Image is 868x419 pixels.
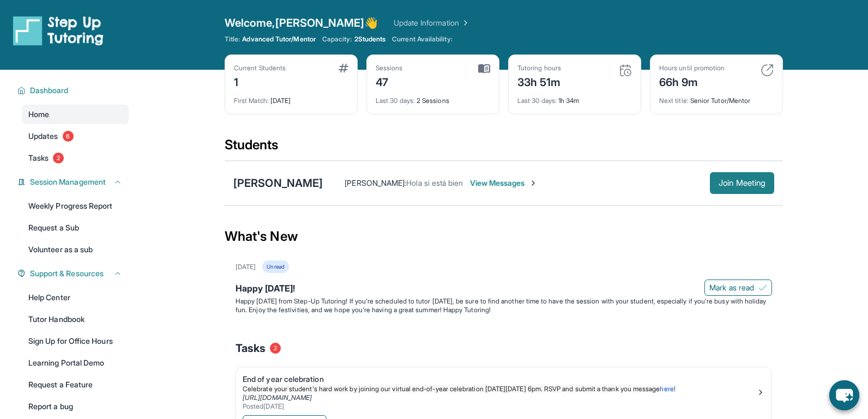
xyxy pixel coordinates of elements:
span: Mark as read [709,282,754,293]
a: Updates6 [22,126,129,146]
a: here [660,385,673,393]
a: Volunteer as a sub [22,240,129,259]
a: Tasks2 [22,148,129,168]
div: What's New [225,212,783,260]
button: Support & Resources [26,268,122,279]
div: Unread [262,260,288,273]
a: Request a Sub [22,218,129,238]
span: Welcome, [PERSON_NAME] 👋 [225,15,378,31]
div: 66h 9m [659,72,725,90]
div: [PERSON_NAME] [233,175,323,191]
span: 2 [53,153,64,163]
span: Updates [28,131,58,142]
span: Last 30 days : [517,96,557,105]
button: Mark as read [704,280,772,296]
p: Happy [DATE] from Step-Up Tutoring! If you're scheduled to tutor [DATE], be sure to find another ... [236,297,772,314]
span: Title: [225,35,240,44]
span: [PERSON_NAME] : [345,178,406,187]
div: 1h 34m [517,90,632,105]
span: Join Meeting [719,180,765,186]
span: Home [28,109,49,120]
img: logo [13,15,104,46]
a: Request a Feature [22,375,129,394]
span: Session Management [30,177,106,187]
span: Dashboard [30,85,69,96]
div: [DATE] [234,90,348,105]
div: Tutoring hours [517,64,561,72]
a: End of year celebrationCelebrate your student's hard work by joining our virtual end-of-year cele... [236,367,771,413]
div: Sessions [376,64,403,72]
div: Students [225,136,783,160]
p: ! [243,385,756,393]
div: Happy [DATE]! [236,282,772,297]
span: Next title : [659,96,689,105]
a: Update Information [394,17,470,28]
span: 6 [63,131,74,142]
button: Dashboard [26,85,122,96]
div: Current Students [234,64,286,72]
button: Join Meeting [710,172,774,194]
button: chat-button [829,380,859,410]
span: Last 30 days : [376,96,415,105]
span: Advanced Tutor/Mentor [242,35,315,44]
div: Posted [DATE] [243,402,756,411]
div: 2 Sessions [376,90,490,105]
span: Tasks [236,341,266,356]
div: 47 [376,72,403,90]
span: Celebrate your student's hard work by joining our virtual end-of-year celebration [DATE][DATE] 6p... [243,385,660,393]
img: card [339,64,348,72]
button: Session Management [26,177,122,187]
span: 2 [270,343,281,354]
span: Hola si está bien [406,178,463,187]
a: Learning Portal Demo [22,353,129,373]
a: Home [22,105,129,124]
div: [DATE] [236,263,256,271]
a: Weekly Progress Report [22,196,129,216]
div: End of year celebration [243,374,756,385]
a: Report a bug [22,397,129,416]
img: card [761,64,774,77]
a: [URL][DOMAIN_NAME] [243,393,312,402]
a: Help Center [22,288,129,307]
span: View Messages [470,178,538,189]
img: Chevron Right [459,17,470,28]
span: Tasks [28,153,49,163]
img: Chevron-Right [529,179,538,187]
div: 33h 51m [517,72,561,90]
span: Current Availability: [392,35,452,44]
img: card [478,64,490,74]
span: Capacity: [322,35,352,44]
div: Hours until promotion [659,64,725,72]
span: First Match : [234,96,269,105]
div: 1 [234,72,286,90]
span: 2 Students [354,35,386,44]
img: card [619,64,632,77]
img: Mark as read [758,283,767,292]
a: Tutor Handbook [22,309,129,329]
span: Support & Resources [30,268,104,279]
a: Sign Up for Office Hours [22,331,129,351]
div: Senior Tutor/Mentor [659,90,774,105]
